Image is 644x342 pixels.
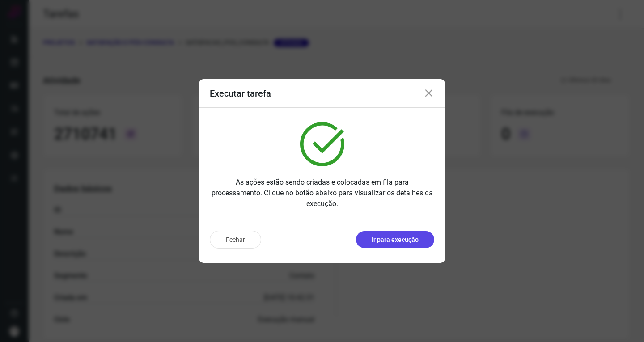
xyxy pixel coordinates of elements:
[300,122,344,166] img: verified.svg
[372,235,419,245] p: Ir para execução
[210,88,271,99] h3: Executar tarefa
[210,177,434,209] p: As ações estão sendo criadas e colocadas em fila para processamento. Clique no botão abaixo para ...
[210,231,261,249] button: Fechar
[356,231,434,248] button: Ir para execução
